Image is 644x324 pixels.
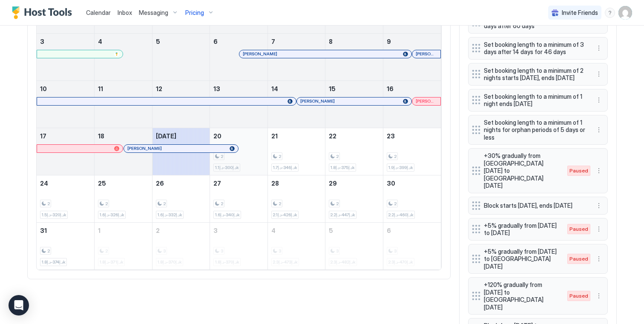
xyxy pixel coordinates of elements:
[37,128,95,175] td: August 17, 2025
[594,291,604,301] button: More options
[325,222,383,270] td: September 5, 2025
[152,222,210,270] td: September 2, 2025
[99,212,124,218] span: د.إ326-د.إ1.6k
[325,128,383,144] a: August 22, 2025
[98,132,104,140] span: 18
[95,222,152,270] td: September 1, 2025
[383,128,441,144] a: August 23, 2025
[47,248,50,254] span: 2
[387,180,395,187] span: 30
[484,93,585,108] span: Set booking length to a minimum of 1 night ends [DATE]
[268,81,325,97] a: August 14, 2025
[383,81,441,97] a: August 16, 2025
[86,8,111,17] a: Calendar
[330,212,355,218] span: د.إ447-د.إ2.2k
[594,224,604,234] button: More options
[37,223,94,238] a: August 31, 2025
[98,85,103,92] span: 11
[152,128,210,144] a: August 19, 2025
[37,81,94,97] a: August 10, 2025
[416,51,437,57] span: [PERSON_NAME]
[37,80,95,128] td: August 10, 2025
[267,222,325,270] td: September 4, 2025
[329,85,336,92] span: 15
[37,175,94,191] a: August 24, 2025
[271,180,279,187] span: 28
[562,9,598,17] span: Invite Friends
[98,180,106,187] span: 25
[383,175,441,222] td: August 30, 2025
[271,85,278,92] span: 14
[394,201,397,206] span: 2
[37,34,94,49] a: August 3, 2025
[594,69,604,79] button: More options
[388,212,414,218] span: د.إ460-د.إ2.2k
[569,255,588,263] span: Paused
[383,34,441,49] a: August 9, 2025
[105,201,108,206] span: 2
[416,98,437,104] span: [PERSON_NAME]
[300,98,408,104] div: [PERSON_NAME]
[383,223,441,238] a: September 6, 2025
[383,128,441,175] td: August 23, 2025
[95,175,152,222] td: August 25, 2025
[118,9,132,16] span: Inbox
[484,119,585,141] span: Set booking length to a minimum of 1 nights for orphan periods of 5 days or less
[279,201,281,206] span: 2
[157,212,182,218] span: د.إ332-د.إ1.6k
[152,80,210,128] td: August 12, 2025
[95,128,152,144] a: August 18, 2025
[273,165,297,170] span: د.إ346-د.إ1.7k
[37,128,94,144] a: August 17, 2025
[325,175,383,222] td: August 29, 2025
[41,259,66,265] span: د.إ374-د.إ1.8k
[156,227,160,234] span: 2
[325,34,383,49] a: August 8, 2025
[156,132,176,140] span: [DATE]
[243,51,277,57] span: [PERSON_NAME]
[152,128,210,175] td: August 19, 2025
[152,223,210,238] a: September 2, 2025
[213,85,220,92] span: 13
[329,180,337,187] span: 29
[95,128,152,175] td: August 18, 2025
[185,9,204,17] span: Pricing
[594,125,604,135] button: More options
[210,33,268,80] td: August 6, 2025
[484,222,559,237] span: +5% gradually from [DATE] to [DATE]
[40,227,47,234] span: 31
[210,34,267,49] a: August 6, 2025
[40,85,47,92] span: 10
[267,128,325,175] td: August 21, 2025
[152,175,210,191] a: August 26, 2025
[210,128,268,175] td: August 20, 2025
[95,81,152,97] a: August 11, 2025
[271,38,275,45] span: 7
[267,175,325,222] td: August 28, 2025
[163,201,166,206] span: 2
[152,175,210,222] td: August 26, 2025
[484,202,585,209] span: Block starts [DATE], ends [DATE]
[210,222,268,270] td: September 3, 2025
[594,254,604,264] button: More options
[388,165,413,170] span: د.إ399-د.إ1.9k
[37,222,95,270] td: August 31, 2025
[152,81,210,97] a: August 12, 2025
[9,295,29,315] div: Open Intercom Messenger
[86,9,111,16] span: Calendar
[156,38,160,45] span: 5
[95,175,152,191] a: August 25, 2025
[40,38,44,45] span: 3
[325,80,383,128] td: August 15, 2025
[594,43,604,53] button: More options
[336,154,339,159] span: 2
[213,132,221,140] span: 20
[594,201,604,211] button: More options
[37,175,95,222] td: August 24, 2025
[210,128,267,144] a: August 20, 2025
[152,34,210,49] a: August 5, 2025
[127,146,235,151] div: [PERSON_NAME]
[279,154,281,159] span: 2
[95,223,152,238] a: September 1, 2025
